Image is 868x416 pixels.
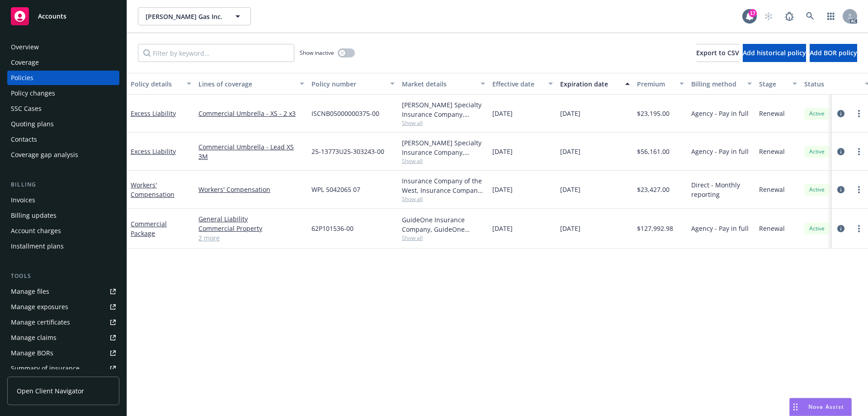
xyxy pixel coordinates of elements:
span: Show all [402,119,485,127]
span: [DATE] [560,147,580,156]
div: Drag to move [790,398,801,416]
span: Active [808,225,826,233]
div: Billing [7,180,119,189]
span: [PERSON_NAME] Gas Inc. [146,12,224,21]
span: $127,992.98 [637,224,673,233]
div: Quoting plans [11,117,54,131]
span: Add BOR policy [810,48,857,57]
a: Billing updates [7,208,119,223]
span: Agency - Pay in full [691,224,749,233]
a: Policies [7,71,119,85]
a: Account charges [7,224,119,238]
a: more [854,146,864,157]
a: more [854,108,864,119]
a: General Liability [198,214,304,224]
div: Coverage gap analysis [11,148,78,162]
a: Start snowing [759,7,778,25]
a: circleInformation [835,146,846,157]
span: Show inactive [300,49,334,57]
div: Installment plans [11,239,64,253]
div: Policies [11,71,33,85]
a: Manage files [7,284,119,299]
span: Show all [402,157,485,165]
a: Search [801,7,819,25]
a: more [854,184,864,195]
div: Billing updates [11,208,57,223]
a: Policy changes [7,86,119,100]
div: SSC Cases [11,101,42,116]
span: WPL 5042065 07 [311,185,360,194]
a: Workers' Compensation [198,185,304,194]
div: Effective date [492,79,543,89]
span: Active [808,186,826,194]
span: Direct - Monthly reporting [691,180,752,199]
div: Premium [637,79,674,89]
a: Coverage [7,55,119,70]
button: Effective date [489,73,557,95]
a: Manage claims [7,330,119,345]
span: Accounts [38,13,66,20]
span: Renewal [759,185,785,194]
button: [PERSON_NAME] Gas Inc. [138,7,251,25]
div: Billing method [691,79,742,89]
a: Summary of insurance [7,361,119,376]
span: Renewal [759,109,785,118]
span: [DATE] [492,185,513,194]
div: [PERSON_NAME] Specialty Insurance Company, [PERSON_NAME][GEOGRAPHIC_DATA], [GEOGRAPHIC_DATA] [402,138,485,157]
a: circleInformation [835,223,846,234]
div: Manage exposures [11,300,68,314]
button: Nova Assist [789,398,852,416]
div: Expiration date [560,79,620,89]
div: Policy changes [11,86,55,100]
a: Report a Bug [780,7,798,25]
span: [DATE] [560,109,580,118]
a: 2 more [198,233,304,243]
a: Commercial Umbrella - XS - 2 x3 [198,109,304,118]
button: Add historical policy [743,44,806,62]
span: Active [808,148,826,156]
button: Policy details [127,73,195,95]
div: Manage claims [11,330,57,345]
span: $56,161.00 [637,147,670,156]
a: more [854,223,864,234]
div: 17 [749,9,757,17]
a: Workers' Compensation [131,181,175,199]
span: Export to CSV [696,48,739,57]
a: Switch app [822,7,840,25]
a: circleInformation [835,108,846,119]
div: [PERSON_NAME] Specialty Insurance Company, [PERSON_NAME][GEOGRAPHIC_DATA], [GEOGRAPHIC_DATA] [402,100,485,119]
span: Active [808,110,826,118]
span: $23,427.00 [637,185,670,194]
span: Open Client Navigator [17,386,84,396]
span: Manage exposures [7,300,119,314]
div: Account charges [11,224,61,238]
span: $23,195.00 [637,109,670,118]
button: Market details [398,73,489,95]
button: Add BOR policy [810,44,857,62]
div: Status [804,79,859,89]
span: Renewal [759,224,785,233]
a: Commercial Umbrella - Lead XS 3M [198,142,304,161]
div: Manage certificates [11,315,70,330]
span: Show all [402,234,485,242]
span: [DATE] [560,224,580,233]
button: Expiration date [557,73,633,95]
div: Manage BORs [11,346,53,360]
span: Add historical policy [743,48,806,57]
button: Lines of coverage [195,73,308,95]
a: Commercial Property [198,224,304,233]
button: Export to CSV [696,44,739,62]
span: [DATE] [492,109,513,118]
a: Accounts [7,4,119,29]
a: circleInformation [835,184,846,195]
span: [DATE] [492,147,513,156]
span: [DATE] [560,185,580,194]
div: GuideOne Insurance Company, GuideOne Insurance, Aegis General Insurance Agency, Inc. [402,215,485,234]
a: Installment plans [7,239,119,253]
a: Excess Liability [131,147,176,156]
a: Quoting plans [7,117,119,131]
a: Invoices [7,193,119,207]
a: SSC Cases [7,101,119,116]
span: [DATE] [492,224,513,233]
input: Filter by keyword... [138,44,294,62]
